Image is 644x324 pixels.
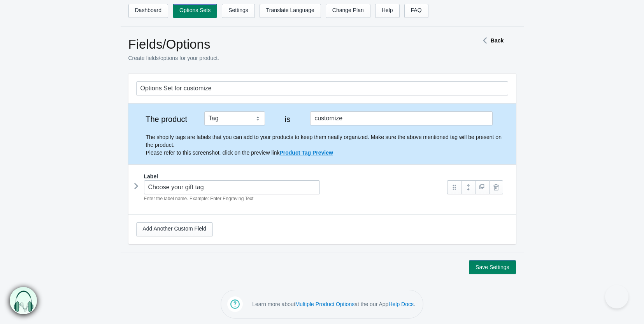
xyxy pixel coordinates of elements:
[252,300,415,308] p: Learn more about at the our App .
[388,301,414,307] a: Help Docs
[404,4,428,18] a: FAQ
[222,4,255,18] a: Settings
[146,133,508,157] p: The shopify tags are labels that you can add to your products to keep them neatly organized. Make...
[128,4,168,18] a: Dashboard
[295,301,355,307] a: Multiple Product Options
[326,4,370,18] a: Change Plan
[375,4,400,18] a: Help
[272,115,303,123] label: is
[128,54,451,62] p: Create fields/options for your product.
[144,173,158,180] label: Label
[260,4,321,18] a: Translate Language
[173,4,217,18] a: Options Sets
[479,37,504,44] a: Back
[10,287,37,314] img: bxm.png
[136,115,197,123] label: The product
[128,37,451,52] h1: Fields/Options
[136,81,508,95] input: General Options Set
[279,150,333,156] a: Product Tag Preview
[144,196,254,201] em: Enter the label name. Example: Enter Engraving Text
[469,260,516,274] button: Save Settings
[605,285,628,308] iframe: Toggle Customer Support
[136,222,213,236] a: Add Another Custom Field
[491,37,504,44] strong: Back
